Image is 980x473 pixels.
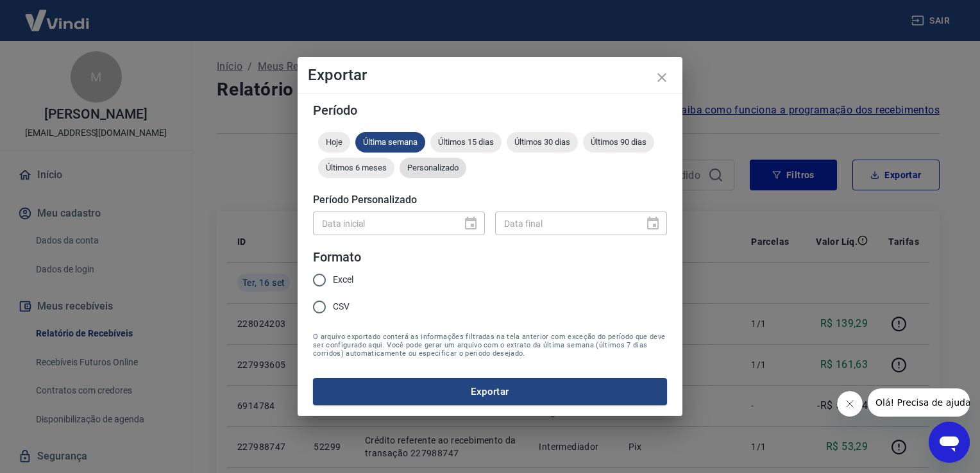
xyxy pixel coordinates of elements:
h4: Exportar [308,67,672,83]
div: Personalizado [400,158,466,178]
div: Últimos 30 dias [507,132,578,153]
div: Últimos 90 dias [583,132,654,153]
span: CSV [333,300,350,313]
div: Hoje [318,132,350,153]
span: Excel [333,273,353,286]
input: DD/MM/YYYY [495,212,635,235]
legend: Formato [313,248,361,267]
iframe: Botão para abrir a janela de mensagens [929,422,970,463]
span: Hoje [318,137,350,147]
div: Últimos 15 dias [430,132,502,153]
iframe: Mensagem da empresa [868,388,970,417]
span: Últimos 30 dias [507,137,578,147]
input: DD/MM/YYYY [313,212,453,235]
span: Olá! Precisa de ajuda? [8,9,108,19]
div: Últimos 6 meses [318,158,394,178]
h5: Período Personalizado [313,194,667,206]
span: Últimos 15 dias [430,137,502,147]
h5: Período [313,104,667,117]
iframe: Fechar mensagem [837,391,863,417]
button: Exportar [313,378,667,405]
div: Última semana [355,132,425,153]
button: close [646,62,677,93]
span: Últimos 90 dias [583,137,654,147]
span: Personalizado [400,163,466,172]
span: Última semana [355,137,425,147]
span: O arquivo exportado conterá as informações filtradas na tela anterior com exceção do período que ... [313,333,667,358]
span: Últimos 6 meses [318,163,394,172]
